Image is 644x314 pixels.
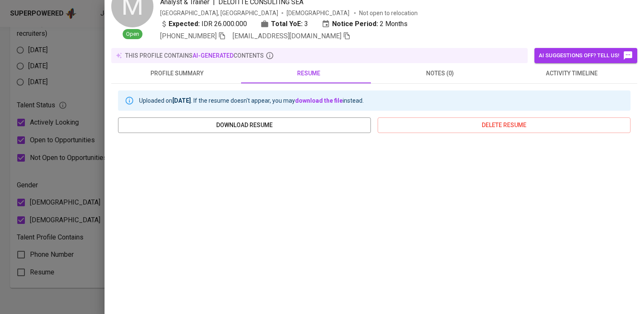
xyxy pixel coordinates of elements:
button: download resume [118,117,371,133]
b: [DATE] [172,97,191,104]
b: Notice Period: [332,19,378,29]
span: [EMAIL_ADDRESS][DOMAIN_NAME] [233,32,341,40]
span: profile summary [116,68,238,79]
span: delete resume [384,120,624,130]
button: delete resume [378,117,631,133]
p: this profile contains contents [125,51,264,60]
b: Expected: [169,19,200,29]
div: [GEOGRAPHIC_DATA], [GEOGRAPHIC_DATA] [160,9,278,17]
span: 3 [304,19,308,29]
span: download resume [125,120,364,130]
div: IDR 26.000.000 [160,19,247,29]
span: AI-generated [193,52,233,59]
span: activity timeline [511,68,632,79]
b: Total YoE: [271,19,303,29]
span: [DEMOGRAPHIC_DATA] [287,9,351,17]
p: Not open to relocation [359,9,418,17]
button: AI suggestions off? Tell us! [534,48,637,63]
div: 2 Months [322,19,408,29]
span: resume [248,68,369,79]
a: download the file [295,97,343,104]
div: Uploaded on . If the resume doesn't appear, you may instead. [139,93,364,108]
span: AI suggestions off? Tell us! [539,51,633,61]
span: Open [123,30,142,38]
span: notes (0) [379,68,501,79]
span: [PHONE_NUMBER] [160,32,217,40]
